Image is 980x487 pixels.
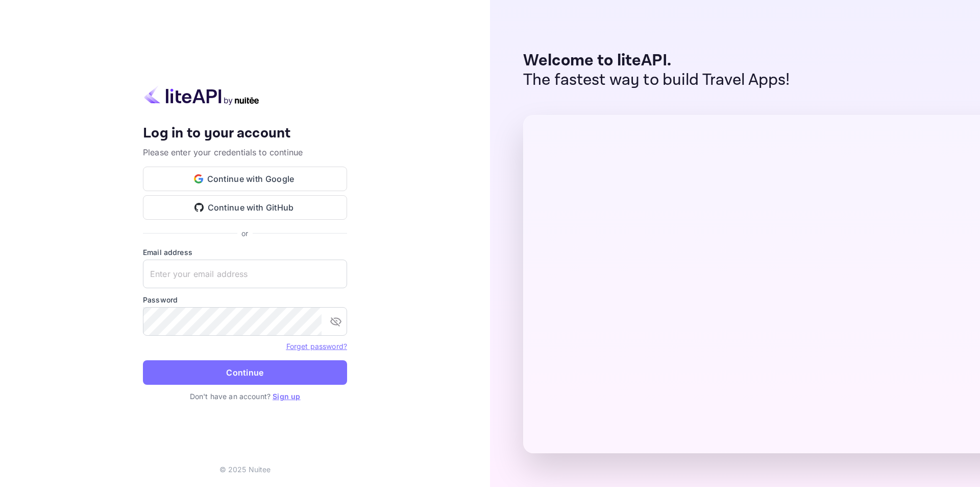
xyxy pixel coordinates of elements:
input: Enter your email address [143,260,347,288]
h4: Log in to your account [143,125,347,143]
label: Email address [143,247,347,258]
p: The fastest way to build Travel Apps! [523,71,790,90]
a: Forget password? [286,342,347,351]
button: Continue with Google [143,167,347,191]
p: or [241,228,248,239]
p: © 2025 Nuitee [219,464,271,475]
label: Password [143,294,347,305]
p: Welcome to liteAPI. [523,51,790,71]
button: toggle password visibility [326,311,346,332]
p: Don't have an account? [143,391,347,402]
img: liteapi [143,85,260,105]
a: Sign up [273,392,300,401]
a: Forget password? [286,341,347,351]
button: Continue with GitHub [143,195,347,220]
button: Continue [143,360,347,385]
p: Please enter your credentials to continue [143,146,347,158]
